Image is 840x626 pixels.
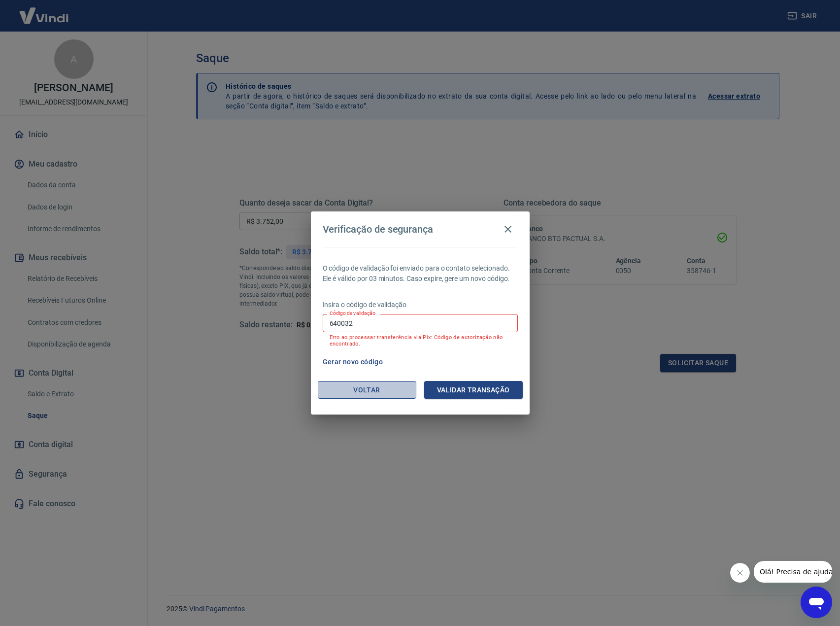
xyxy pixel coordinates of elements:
p: Erro ao processar transferência via Pix: Código de autorização não encontrado. [330,334,511,347]
iframe: Mensagem da empresa [754,561,832,583]
label: Código de validação [330,310,375,317]
button: Gerar novo código [319,353,387,371]
iframe: Botão para abrir a janela de mensagens [801,587,832,618]
button: Voltar [318,381,416,399]
p: Insira o código de validação [323,300,518,310]
button: Validar transação [424,381,523,399]
p: O código de validação foi enviado para o contato selecionado. Ele é válido por 03 minutos. Caso e... [323,263,518,284]
h4: Verificação de segurança [323,223,434,235]
span: Olá! Precisa de ajuda? [6,7,83,15]
iframe: Fechar mensagem [730,563,750,583]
